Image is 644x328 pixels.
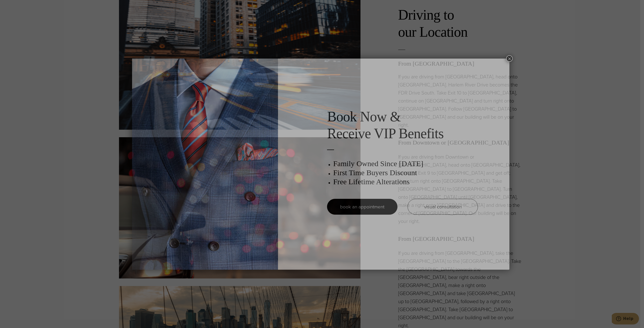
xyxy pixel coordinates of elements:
[327,108,478,142] h2: Book Now & Receive VIP Benefits
[327,199,397,215] a: book an appointment
[408,199,478,215] a: visual consultation
[506,55,513,62] button: Close
[333,168,478,177] h3: First Time Buyers Discount
[11,4,22,8] span: Help
[333,159,478,168] h3: Family Owned Since [DATE]
[333,177,478,186] h3: Free Lifetime Alterations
